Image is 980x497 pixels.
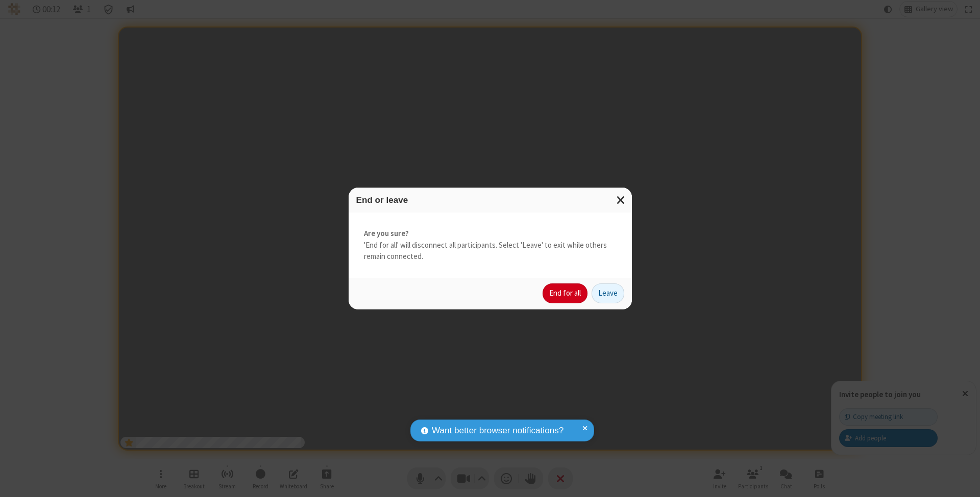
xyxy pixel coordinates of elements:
button: End for all [543,283,587,304]
strong: Are you sure? [364,228,617,240]
button: Leave [592,283,624,304]
h3: End or leave [356,195,624,205]
button: Close modal [610,188,632,213]
div: 'End for all' will disconnect all participants. Select 'Leave' to exit while others remain connec... [349,213,632,278]
span: Want better browser notifications? [432,424,563,437]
